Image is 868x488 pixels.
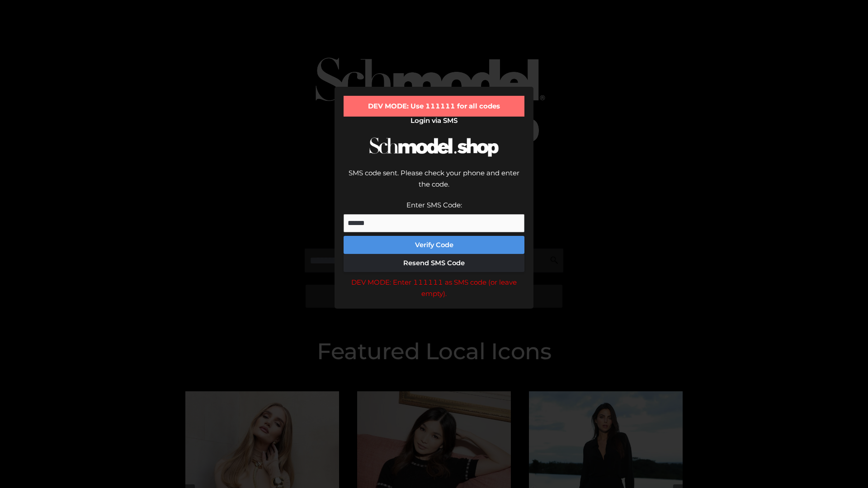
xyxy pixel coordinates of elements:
div: SMS code sent. Please check your phone and enter the code. [344,167,524,199]
h2: Login via SMS [344,117,524,125]
button: Resend SMS Code [344,254,524,272]
div: DEV MODE: Use 111111 for all codes [344,96,524,117]
div: DEV MODE: Enter 111111 as SMS code (or leave empty). [344,277,524,300]
img: Schmodel Logo [366,129,502,165]
label: Enter SMS Code: [406,201,462,209]
button: Verify Code [344,236,524,254]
